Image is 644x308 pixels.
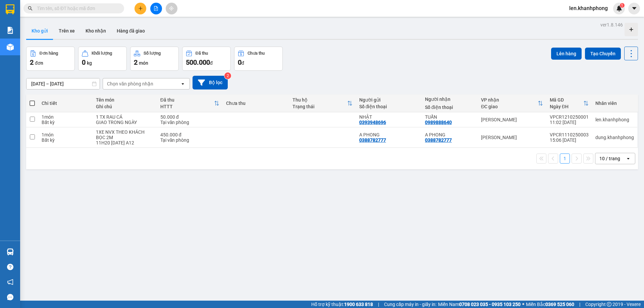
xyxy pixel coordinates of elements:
[550,114,589,120] div: VPCR1210250001
[7,27,14,34] img: solution-icon
[585,48,621,60] button: Tạo Chuyến
[550,97,583,103] div: Mã GD
[595,117,634,122] div: len.khanhphong
[481,135,543,140] div: [PERSON_NAME]
[620,3,625,8] sup: 1
[359,137,386,143] div: 0388782777
[384,301,436,308] span: Cung cấp máy in - giấy in:
[96,140,154,145] div: 11H20 NGÀY 12/10 A12
[92,51,112,56] div: Khối lượng
[28,6,33,11] span: search
[546,95,592,112] th: Toggle SortBy
[26,47,75,71] button: Đơn hàng2đơn
[130,47,179,71] button: Số lượng2món
[522,303,524,306] span: ⚪️
[248,51,265,56] div: Chưa thu
[80,23,111,39] button: Kho nhận
[169,6,174,11] span: aim
[138,6,143,11] span: plus
[6,4,14,14] img: logo-vxr
[154,6,158,11] span: file-add
[425,137,452,143] div: 0388782777
[550,137,589,143] div: 15:06 [DATE]
[359,104,418,109] div: Số điện thoại
[182,47,231,71] button: Đã thu500.000đ
[560,153,570,164] button: 1
[226,101,286,106] div: Chưa thu
[359,120,386,125] div: 0393948696
[425,132,474,137] div: A PHONG
[160,114,219,120] div: 50.000 đ
[196,51,208,56] div: Đã thu
[359,97,418,103] div: Người gửi
[631,5,637,11] span: caret-down
[134,58,138,66] span: 2
[481,97,538,103] div: VP nhận
[425,105,474,110] div: Số điện thoại
[87,60,92,66] span: kg
[96,104,154,109] div: Ghi chú
[160,97,214,103] div: Đã thu
[135,3,146,14] button: plus
[157,95,223,112] th: Toggle SortBy
[96,129,154,140] div: 1XE NVX THEO KHÁCH BỌC 2M
[359,132,418,137] div: A PHONG
[621,3,623,8] span: 1
[96,120,154,125] div: GIAO TRONG NGÀY
[425,97,474,102] div: Người nhận
[7,294,13,300] span: message
[292,104,347,109] div: Trạng thái
[481,104,538,109] div: ĐC giao
[42,101,89,106] div: Chi tiết
[551,48,582,60] button: Lên hàng
[160,137,219,143] div: Tại văn phòng
[7,279,13,285] span: notification
[78,47,127,71] button: Khối lượng0kg
[224,72,231,79] sup: 2
[344,302,373,307] strong: 1900 633 818
[37,5,116,12] input: Tìm tên, số ĐT hoặc mã đơn
[238,58,241,66] span: 0
[180,81,185,86] svg: open
[459,302,521,307] strong: 0708 023 035 - 0935 103 250
[193,76,228,89] button: Bộ lọc
[210,60,213,66] span: đ
[545,302,574,307] strong: 0369 525 060
[150,3,162,14] button: file-add
[550,132,589,137] div: VPCR1110250003
[26,78,100,89] input: Select a date range.
[7,248,14,255] img: warehouse-icon
[42,132,89,137] div: 1 món
[600,21,623,28] div: ver 1.8.146
[628,3,640,14] button: caret-down
[42,120,89,125] div: Bất kỳ
[616,5,622,11] img: icon-new-feature
[378,301,379,308] span: |
[425,114,474,120] div: TUẤN
[42,137,89,143] div: Bất kỳ
[26,23,53,39] button: Kho gửi
[139,60,148,66] span: món
[311,301,373,308] span: Hỗ trợ kỹ thuật:
[481,117,543,122] div: [PERSON_NAME]
[526,301,574,308] span: Miền Bắc
[292,97,347,103] div: Thu hộ
[425,120,452,125] div: 0989888640
[595,101,634,106] div: Nhân viên
[241,60,244,66] span: đ
[96,114,154,120] div: 1 TX RAU CÁ
[160,120,219,125] div: Tại văn phòng
[160,132,219,137] div: 450.000 đ
[607,302,611,307] span: copyright
[289,95,356,112] th: Toggle SortBy
[96,97,154,103] div: Tên món
[42,114,89,120] div: 1 món
[359,114,418,120] div: NHẬT
[107,80,153,87] div: Chọn văn phòng nhận
[186,58,210,66] span: 500.000
[478,95,546,112] th: Toggle SortBy
[166,3,177,14] button: aim
[626,156,631,161] svg: open
[550,104,583,109] div: Ngày ĐH
[7,264,13,270] span: question-circle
